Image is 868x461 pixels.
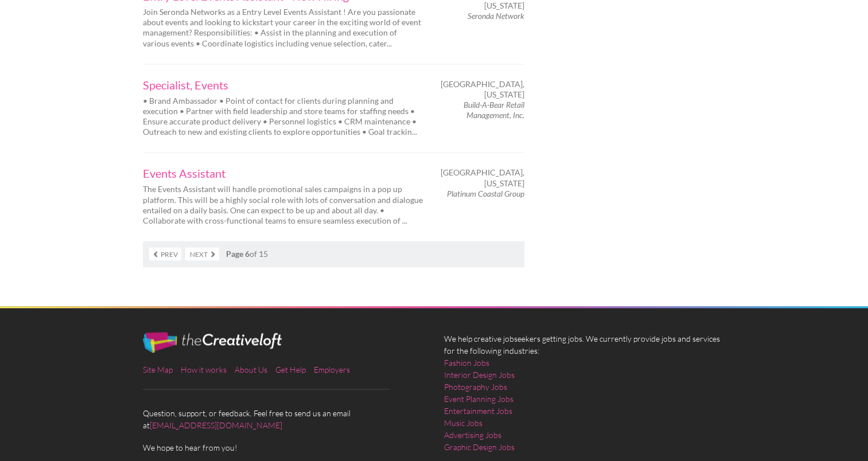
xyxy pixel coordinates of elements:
em: Platinum Coastal Group [447,189,524,198]
strong: Page 6 [226,248,250,258]
em: Seronda Network [468,11,524,21]
a: Specialist, Events [143,79,424,91]
nav: of 15 [143,241,524,267]
a: Event Planning Jobs [444,392,513,404]
a: How it works [181,364,227,374]
a: Employers [314,364,350,374]
a: Advertising Jobs [444,428,501,440]
a: Photography Jobs [444,380,507,392]
a: Events Assistant [143,167,424,179]
a: [EMAIL_ADDRESS][DOMAIN_NAME] [150,420,282,429]
p: The Events Assistant will handle promotional sales campaigns in a pop up platform. This will be a... [143,184,424,226]
span: [GEOGRAPHIC_DATA], [US_STATE] [441,167,524,188]
a: Next [185,247,219,260]
p: Join Seronda Networks as a Entry Level Events Assistant ! Are you passionate about events and loo... [143,7,424,49]
a: Get Help [275,364,306,374]
a: Fashion Jobs [444,356,489,368]
span: [GEOGRAPHIC_DATA], [US_STATE] [441,79,524,100]
a: Music Jobs [444,416,482,428]
span: We hope to hear from you! [143,441,424,453]
a: About Us [235,364,267,374]
a: Graphic Design Jobs [444,440,515,452]
a: Site Map [143,364,173,374]
div: Question, support, or feedback. Feel free to send us an email at [133,332,434,453]
a: Entertainment Jobs [444,404,512,416]
a: Prev [149,247,181,260]
a: Interior Design Jobs [444,368,515,380]
em: Build-A-Bear Retail Management, Inc. [464,100,524,120]
img: The Creative Loft [143,332,282,353]
p: • Brand Ambassador • Point of contact for clients during planning and execution • Partner with fi... [143,96,424,138]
